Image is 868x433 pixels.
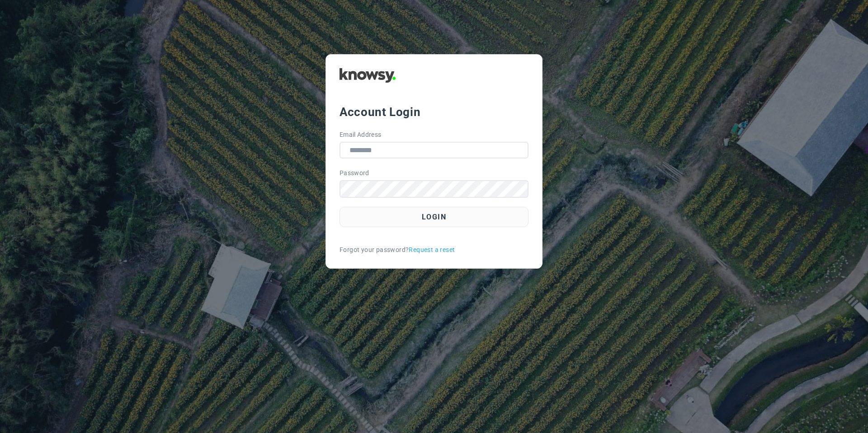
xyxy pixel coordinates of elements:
[340,168,369,178] label: Password
[340,130,382,140] label: Email Address
[340,207,528,227] button: Login
[409,245,455,255] a: Request a reset
[340,245,528,255] div: Forgot your password?
[340,104,528,120] div: Account Login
